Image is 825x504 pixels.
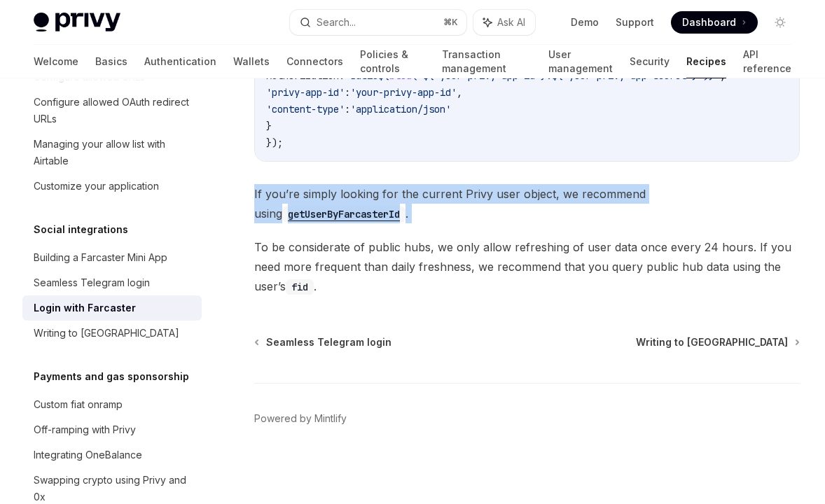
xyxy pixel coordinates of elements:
a: Building a Farcaster Mini App [22,245,202,270]
a: Seamless Telegram login [256,335,391,349]
span: Seamless Telegram login [266,335,391,349]
div: Customize your application [34,178,159,195]
a: Wallets [233,45,270,78]
a: Connectors [286,45,343,78]
span: 'privy-app-id' [266,86,345,99]
a: Dashboard [671,11,758,34]
h5: Social integrations [34,221,128,238]
div: Off-ramping with Privy [34,421,136,438]
a: Writing to [GEOGRAPHIC_DATA] [22,321,202,346]
div: Custom fiat onramp [34,396,123,413]
a: API reference [743,45,791,78]
a: User management [548,45,613,78]
a: Off-ramping with Privy [22,417,202,442]
span: Writing to [GEOGRAPHIC_DATA] [636,335,788,349]
div: Building a Farcaster Mini App [34,249,167,266]
span: }); [266,136,283,149]
code: fid [286,279,314,295]
a: Basics [95,45,127,78]
div: Search... [317,14,356,31]
a: Customize your application [22,174,202,199]
a: Welcome [34,45,78,78]
a: Managing your allow list with Airtable [22,132,202,174]
a: getUserByFarcasterId [282,206,405,220]
a: Authentication [144,45,216,78]
a: Transaction management [442,45,532,78]
img: light logo [34,13,120,32]
button: Ask AI [473,10,535,35]
h5: Payments and gas sponsorship [34,368,189,385]
span: ⌘ K [443,17,458,28]
div: Managing your allow list with Airtable [34,136,193,169]
span: 'your-privy-app-id' [350,86,457,99]
span: } [266,120,272,132]
div: Seamless Telegram login [34,274,150,291]
span: 'content-type' [266,103,345,115]
span: To be considerate of public hubs, we only allow refreshing of user data once every 24 hours. If y... [254,237,800,296]
span: , [457,86,462,99]
a: Recipes [686,45,726,78]
div: Configure allowed OAuth redirect URLs [34,94,193,127]
button: Toggle dark mode [769,11,791,34]
span: Dashboard [682,15,736,29]
code: getUserByFarcasterId [282,206,405,222]
a: Login with Farcaster [22,295,202,321]
a: Demo [571,15,599,29]
a: Custom fiat onramp [22,392,202,417]
a: Security [630,45,670,78]
a: Seamless Telegram login [22,270,202,295]
span: 'application/json' [350,103,451,115]
button: Search...⌘K [290,10,466,35]
span: If you’re simply looking for the current Privy user object, we recommend using . [254,184,800,223]
span: : [345,103,350,115]
div: Login with Farcaster [34,300,136,316]
div: Integrating OneBalance [34,447,142,463]
a: Integrating OneBalance [22,442,202,468]
span: : [345,86,350,99]
a: Powered by Mintlify [254,412,347,426]
a: Policies & controls [360,45,425,78]
a: Configure allowed OAuth redirect URLs [22,90,202,132]
a: Writing to [GEOGRAPHIC_DATA] [636,335,798,349]
div: Writing to [GEOGRAPHIC_DATA] [34,325,179,342]
a: Support [616,15,654,29]
span: Ask AI [497,15,525,29]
